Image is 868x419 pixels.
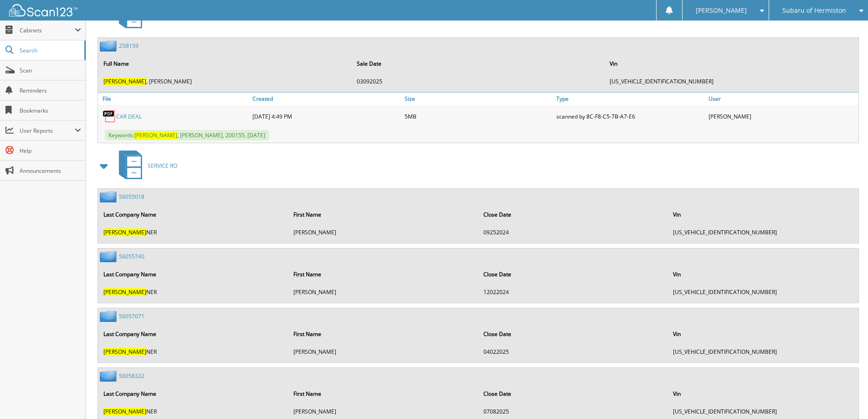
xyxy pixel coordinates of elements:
[554,107,706,125] div: scanned by 8C-F8-C5-7B-A7-E6
[99,285,288,300] td: NER
[148,162,177,170] span: SERVICE RO
[479,384,668,403] th: Close Date
[706,107,858,125] div: [PERSON_NAME]
[119,253,144,260] a: 56055740
[119,372,144,380] a: 56058322
[100,370,119,382] img: folder2.png
[352,54,605,73] th: Sale Date
[98,93,250,105] a: File
[668,285,858,300] td: [US_VEHICLE_IDENTIFICATION_NUMBER]
[822,375,868,419] iframe: Chat Widget
[103,228,146,236] span: [PERSON_NAME]
[103,109,116,123] img: PDF.png
[706,93,858,105] a: User
[119,312,144,320] a: 56057071
[99,384,288,403] th: Last Company Name
[668,404,858,419] td: [US_VEHICLE_IDENTIFICATION_NUMBER]
[605,54,858,73] th: Vin
[479,344,668,359] td: 04022025
[103,78,146,85] span: [PERSON_NAME]
[20,107,81,114] span: Bookmarks
[99,344,288,359] td: NER
[103,408,146,415] span: [PERSON_NAME]
[20,26,75,34] span: Cabinets
[479,205,668,224] th: Close Date
[100,251,119,262] img: folder2.png
[605,74,858,89] td: [US_VEHICLE_IDENTIFICATION_NUMBER]
[99,325,288,343] th: Last Company Name
[20,87,81,94] span: Reminders
[479,325,668,343] th: Close Date
[479,285,668,300] td: 12022024
[289,325,478,343] th: First Name
[100,310,119,322] img: folder2.png
[99,54,351,73] th: Full Name
[250,93,402,105] a: Created
[668,325,858,343] th: Vin
[20,127,75,134] span: User Reports
[99,205,288,224] th: Last Company Name
[668,384,858,403] th: Vin
[289,225,478,240] td: [PERSON_NAME]
[100,191,119,202] img: folder2.png
[479,265,668,284] th: Close Date
[119,42,139,50] a: 25B159
[668,225,858,240] td: [US_VEHICLE_IDENTIFICATION_NUMBER]
[289,285,478,300] td: [PERSON_NAME]
[20,167,81,175] span: Announcements
[289,265,478,284] th: First Name
[103,288,146,296] span: [PERSON_NAME]
[289,404,478,419] td: [PERSON_NAME]
[250,107,402,125] div: [DATE] 4:49 PM
[99,404,288,419] td: NER
[782,8,846,13] span: Subaru of Hermiston
[99,265,288,284] th: Last Company Name
[99,74,351,89] td: , [PERSON_NAME]
[696,8,747,13] span: [PERSON_NAME]
[479,404,668,419] td: 07082025
[9,4,77,16] img: scan123-logo-white.svg
[134,131,177,139] span: [PERSON_NAME]
[119,193,144,201] a: 56055018
[289,344,478,359] td: [PERSON_NAME]
[105,130,269,140] span: Keywords: , [PERSON_NAME], 200155, [DATE]
[100,40,119,52] img: folder2.png
[668,265,858,284] th: Vin
[352,74,605,89] td: 03092025
[20,147,81,155] span: Help
[402,107,555,125] div: 5MB
[668,344,858,359] td: [US_VEHICLE_IDENTIFICATION_NUMBER]
[99,225,288,240] td: NER
[103,348,146,356] span: [PERSON_NAME]
[20,47,80,54] span: Search
[402,93,555,105] a: Size
[289,205,478,224] th: First Name
[20,67,81,74] span: Scan
[113,148,177,184] a: SERVICE RO
[116,113,142,120] a: CAR DEAL
[479,225,668,240] td: 09252024
[554,93,706,105] a: Type
[289,384,478,403] th: First Name
[668,205,858,224] th: Vin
